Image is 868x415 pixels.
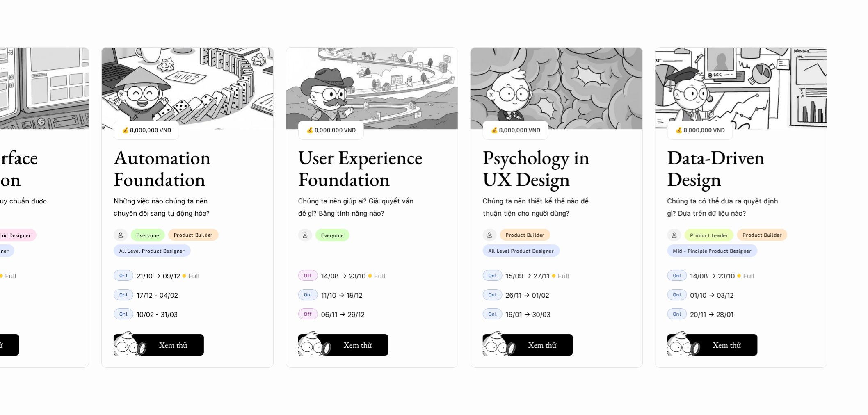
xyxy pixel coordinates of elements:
[122,125,171,136] p: 💰 8,000,000 VND
[182,273,186,279] p: 🟡
[673,292,682,297] p: Onl
[119,292,128,297] p: Onl
[321,270,366,282] p: 14/08 -> 23/10
[690,232,728,238] p: Product Leader
[174,232,213,237] p: Product Builder
[489,292,497,297] p: Onl
[304,292,313,297] p: Onl
[114,146,241,190] h3: Automation Foundation
[119,248,185,253] p: All Level Product Designer
[368,273,372,279] p: 🟡
[667,195,786,220] p: Chúng ta có thể đưa ra quyết định gì? Dựa trên dữ liệu nào?
[304,311,312,317] p: Off
[667,331,758,356] a: Xem thử
[137,232,159,238] p: Everyone
[137,289,178,301] p: 17/12 - 04/02
[743,232,782,237] p: Product Builder
[119,272,128,278] p: Onl
[667,334,758,356] button: Xem thử
[558,270,569,282] p: Full
[344,339,372,351] h5: Xem thử
[304,272,312,278] p: Off
[489,248,554,253] p: All Level Product Designer
[528,339,557,351] h5: Xem thử
[298,195,417,220] p: Chúng ta nên giúp ai? Giải quyết vấn đề gì? Bằng tính năng nào?
[298,334,388,356] button: Xem thử
[506,232,545,237] p: Product Builder
[506,289,549,301] p: 26/11 -> 01/02
[306,125,356,136] p: 💰 8,000,000 VND
[137,270,180,282] p: 21/10 -> 09/12
[673,248,752,253] p: Mid - Pinciple Product Designer
[114,331,204,356] a: Xem thử
[321,232,344,238] p: Everyone
[483,195,602,220] p: Chúng ta nên thiết kế thế nào để thuận tiện cho người dùng?
[483,146,610,190] h3: Psychology in UX Design
[690,270,735,282] p: 14/08 -> 23/10
[491,125,540,136] p: 💰 8,000,000 VND
[673,311,682,317] p: Onl
[713,339,741,351] h5: Xem thử
[676,125,725,136] p: 💰 8,000,000 VND
[690,308,734,321] p: 20/11 -> 28/01
[137,308,178,321] p: 10/02 - 31/03
[119,311,128,317] p: Onl
[114,334,204,356] button: Xem thử
[483,334,573,356] button: Xem thử
[114,195,233,220] p: Những việc nào chúng ta nên chuyển đổi sang tự động hóa?
[298,146,425,190] h3: User Experience Foundation
[552,273,556,279] p: 🟡
[690,289,734,301] p: 01/10 -> 03/12
[159,339,187,351] h5: Xem thử
[483,331,573,356] a: Xem thử
[374,270,385,282] p: Full
[737,273,741,279] p: 🟡
[489,311,497,317] p: Onl
[667,146,795,190] h3: Data-Driven Design
[506,270,550,282] p: 15/09 -> 27/11
[489,272,497,278] p: Onl
[298,331,388,356] a: Xem thử
[743,270,754,282] p: Full
[506,308,550,321] p: 16/01 -> 30/03
[321,289,363,301] p: 11/10 -> 18/12
[321,308,365,321] p: 06/11 -> 29/12
[188,270,199,282] p: Full
[673,272,682,278] p: Onl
